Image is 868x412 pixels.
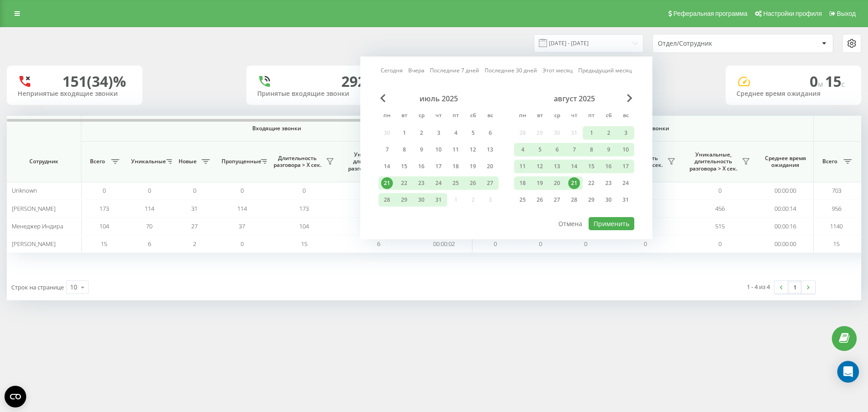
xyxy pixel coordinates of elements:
[484,177,496,189] div: 27
[466,109,480,123] abbr: суббота
[568,161,580,172] div: 14
[583,143,600,156] div: пт 8 авг. 2025 г.
[430,193,447,207] div: чт 31 июля 2025 г.
[514,176,531,190] div: пн 18 авг. 2025 г.
[413,176,430,190] div: ср 23 июля 2025 г.
[617,143,634,156] div: вс 10 авг. 2025 г.
[603,177,614,189] div: 23
[257,90,371,98] div: Принятые входящие звонки
[517,144,528,156] div: 4
[516,109,529,123] abbr: понедельник
[378,193,396,207] div: пн 28 июля 2025 г.
[514,94,634,103] div: август 2025
[70,283,77,292] div: 10
[398,127,410,139] div: 1
[449,109,462,123] abbr: пятница
[378,94,499,103] div: июль 2025
[715,222,725,230] span: 515
[380,109,394,123] abbr: понедельник
[620,144,632,156] div: 10
[600,143,617,156] div: сб 9 авг. 2025 г.
[548,193,566,207] div: ср 27 авг. 2025 г.
[148,186,151,194] span: 0
[583,126,600,140] div: пт 1 авг. 2025 г.
[619,109,632,123] abbr: воскресенье
[585,109,598,123] abbr: пятница
[12,240,56,248] span: [PERSON_NAME]
[346,151,398,172] span: Уникальные, длительность разговора > Х сек.
[585,177,597,189] div: 22
[583,193,600,207] div: пт 29 авг. 2025 г.
[12,186,37,194] span: Unknown
[11,283,64,291] span: Строк на странице
[415,144,427,156] div: 9
[99,204,109,213] span: 173
[763,10,822,17] span: Настройки профиля
[430,143,447,156] div: чт 10 июля 2025 г.
[531,143,548,156] div: вт 5 авг. 2025 г.
[432,109,445,123] abbr: четверг
[585,144,597,156] div: 8
[602,109,615,123] abbr: суббота
[578,66,632,75] a: Предыдущий месяц
[464,176,481,190] div: сб 26 июля 2025 г.
[378,176,396,190] div: пн 21 июля 2025 г.
[531,160,548,173] div: вт 12 авг. 2025 г.
[239,222,245,230] span: 37
[241,240,244,248] span: 0
[396,176,413,190] div: вт 22 июля 2025 г.
[433,161,444,172] div: 17
[396,143,413,156] div: вт 8 июля 2025 г.
[534,194,546,206] div: 26
[818,158,841,165] span: Всего
[718,240,722,248] span: 0
[413,126,430,140] div: ср 2 июля 2025 г.
[433,194,444,206] div: 31
[833,240,840,248] span: 15
[764,155,807,169] span: Среднее время ожидания
[514,193,531,207] div: пн 25 авг. 2025 г.
[191,204,198,213] span: 31
[398,194,410,206] div: 29
[539,240,542,248] span: 0
[12,204,56,213] span: [PERSON_NAME]
[415,177,427,189] div: 23
[484,144,496,156] div: 13
[415,109,428,123] abbr: среда
[430,160,447,173] div: чт 17 июля 2025 г.
[377,240,380,248] span: 6
[600,160,617,173] div: сб 16 авг. 2025 г.
[14,158,73,165] span: Сотрудник
[378,160,396,173] div: пн 14 июля 2025 г.
[483,109,497,123] abbr: воскресенье
[832,204,841,213] span: 956
[148,240,151,248] span: 6
[146,222,152,230] span: 70
[299,204,309,213] span: 173
[413,160,430,173] div: ср 16 июля 2025 г.
[12,222,63,230] span: Менеджер Индира
[658,40,766,47] div: Отдел/Сотрудник
[747,282,770,291] div: 1 - 4 из 4
[673,10,747,17] span: Реферальная программа
[818,79,825,89] span: м
[514,160,531,173] div: пн 11 авг. 2025 г.
[413,143,430,156] div: ср 9 июля 2025 г.
[617,160,634,173] div: вс 17 авг. 2025 г.
[584,240,587,248] span: 0
[548,143,566,156] div: ср 6 авг. 2025 г.
[398,161,410,172] div: 15
[5,386,26,407] button: Open CMP widget
[299,222,309,230] span: 104
[408,66,425,75] a: Вчера
[450,127,462,139] div: 4
[481,176,499,190] div: вс 27 июля 2025 г.
[464,160,481,173] div: сб 19 июля 2025 г.
[600,193,617,207] div: сб 30 авг. 2025 г.
[381,144,393,156] div: 7
[485,66,537,75] a: Последние 30 дней
[553,217,587,230] button: Отмена
[620,177,632,189] div: 24
[396,160,413,173] div: вт 15 июля 2025 г.
[603,161,614,172] div: 16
